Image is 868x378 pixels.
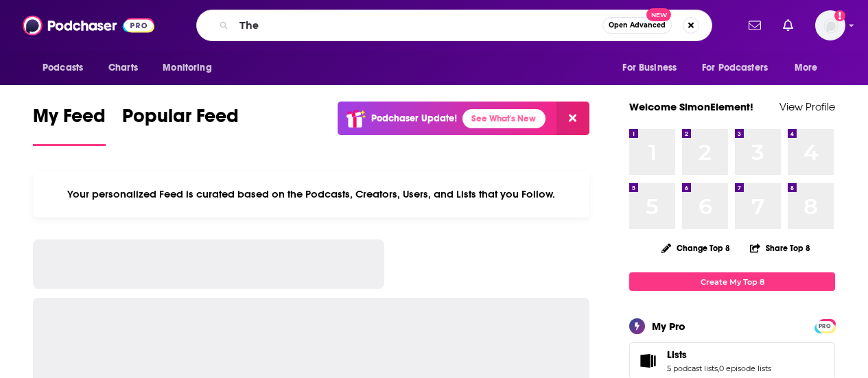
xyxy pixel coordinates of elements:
span: My Feed [33,104,106,136]
span: Logged in as SimonElement [815,10,845,40]
span: Lists [667,349,687,361]
a: See What's New [462,109,546,128]
span: Charts [108,58,138,78]
a: Create My Top 8 [629,272,835,291]
div: Your personalized Feed is curated based on the Podcasts, Creators, Users, and Lists that you Follow. [33,171,589,217]
button: open menu [693,55,788,81]
input: Search podcasts, credits, & more... [234,14,602,36]
span: Monitoring [163,58,211,78]
a: My Feed [33,104,106,146]
a: 0 episode lists [719,364,771,373]
button: open menu [153,55,229,81]
span: For Podcasters [702,58,768,78]
p: Podchaser Update! [371,113,457,124]
a: Show notifications dropdown [743,14,766,37]
a: Charts [99,55,146,81]
a: Welcome SimonElement! [629,100,753,113]
button: Open AdvancedNew [602,17,672,34]
span: Podcasts [43,58,83,78]
span: For Business [622,58,677,78]
a: Lists [667,349,771,361]
a: Show notifications dropdown [777,14,799,37]
button: Show profile menu [815,10,845,40]
a: Popular Feed [122,104,239,146]
a: 5 podcast lists [667,364,718,373]
button: Change Top 8 [653,239,738,257]
button: open menu [613,55,694,81]
span: New [646,8,671,21]
svg: Add a profile image [834,10,845,21]
span: PRO [817,321,833,331]
img: User Profile [815,10,845,40]
span: Popular Feed [122,104,239,136]
a: PRO [817,320,833,331]
div: My Pro [652,320,685,333]
button: Share Top 8 [749,235,811,261]
span: More [795,58,818,78]
span: Open Advanced [609,22,666,29]
button: open menu [33,55,101,81]
a: View Profile [779,100,835,113]
img: Podchaser - Follow, Share and Rate Podcasts [23,12,154,38]
div: Search podcasts, credits, & more... [196,10,712,41]
button: open menu [785,55,835,81]
a: Lists [634,351,661,370]
span: , [718,364,719,373]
